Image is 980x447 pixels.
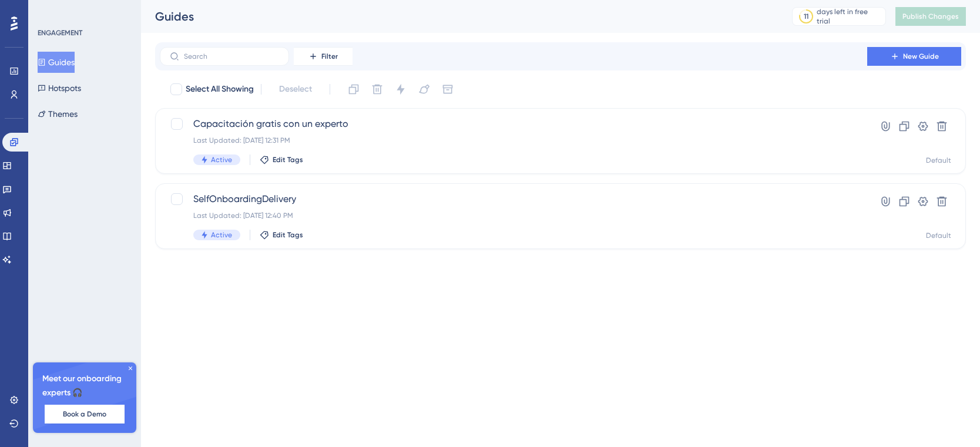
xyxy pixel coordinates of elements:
span: Filter [321,52,338,61]
button: Edit Tags [260,230,303,240]
input: Search [184,52,279,61]
span: Edit Tags [273,230,303,240]
span: Book a Demo [63,409,106,419]
span: Edit Tags [273,155,303,164]
button: Filter [294,47,353,66]
span: Deselect [279,82,312,96]
button: New Guide [867,47,961,66]
div: Last Updated: [DATE] 12:31 PM [193,136,834,145]
span: Meet our onboarding experts 🎧 [42,372,127,400]
span: Active [211,155,232,164]
div: Last Updated: [DATE] 12:40 PM [193,211,834,220]
span: Publish Changes [902,12,959,21]
button: Edit Tags [260,155,303,164]
button: Book a Demo [45,405,125,424]
button: Themes [38,103,78,125]
div: Guides [155,8,763,25]
div: Default [926,156,951,165]
div: days left in free trial [817,7,882,26]
button: Deselect [269,79,323,100]
div: Default [926,231,951,240]
button: Hotspots [38,78,81,99]
div: 11 [804,12,808,21]
button: Publish Changes [895,7,966,26]
span: SelfOnboardingDelivery [193,192,834,206]
span: Active [211,230,232,240]
span: Capacitación gratis con un experto [193,117,834,131]
button: Guides [38,52,75,73]
span: New Guide [903,52,939,61]
div: ENGAGEMENT [38,28,82,38]
span: Select All Showing [186,82,254,96]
